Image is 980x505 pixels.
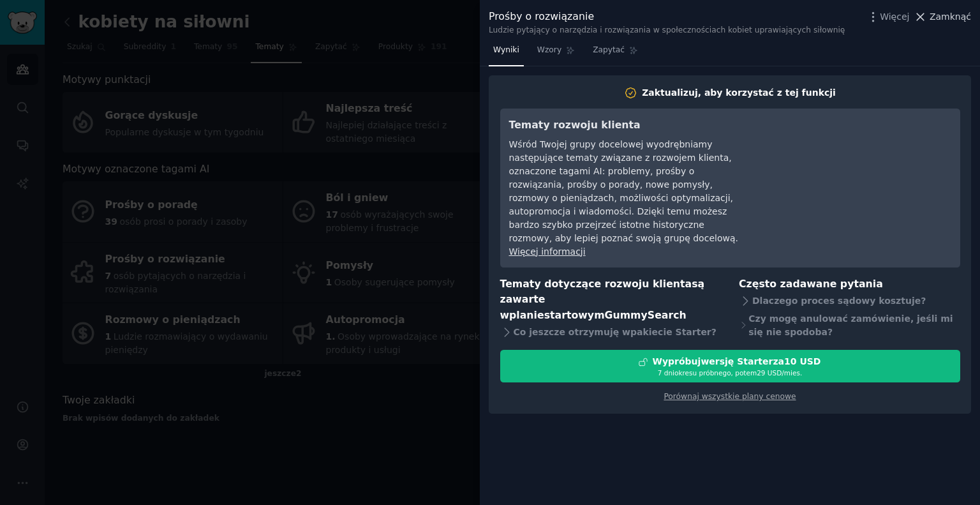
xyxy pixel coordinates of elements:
[748,313,953,337] font: Czy mogę anulować zamówienie, jeśli mi się nie spodoba?
[664,392,796,401] a: Porównaj wszystkie plany cenowe
[605,309,687,321] font: GummySearch
[752,296,926,306] font: Dlaczego proces sądowy kosztuje?
[652,356,701,366] font: Wypróbuj
[544,309,605,321] font: startowym
[930,11,971,22] font: Zamknąć
[880,11,909,22] font: Więcej
[674,369,757,377] font: okresu próbnego, potem
[593,45,625,54] font: Zapytać
[760,117,951,213] iframe: Odtwarzacz wideo YouTube
[509,139,738,243] font: Wśród Twojej grupy docelowej wyodrębniamy następujące tematy związane z rozwojem klienta, oznaczo...
[500,278,692,290] font: Tematy dotyczące rozwoju klienta
[509,246,586,257] a: Więcej informacji
[642,87,836,98] font: Zaktualizuj, aby korzystać z tej funkcji
[533,40,579,66] a: Wzory
[500,278,705,321] font: są zawarte w
[658,369,674,377] font: 7 dni
[630,327,711,337] font: pakiecie Starter
[509,119,641,131] font: Tematy rozwoju klienta
[711,327,716,337] font: ?
[489,40,524,66] a: Wyniki
[784,356,820,366] font: 10 USD
[509,309,544,321] font: planie
[493,45,519,54] font: Wyniki
[489,10,594,22] font: Prośby o rozwiązanie
[701,356,773,366] font: wersję Starter
[537,45,561,54] font: Wzory
[739,278,883,290] font: Często zadawane pytania
[489,26,845,34] font: Ludzie pytający o narzędzia i rozwiązania w społecznościach kobiet uprawiających siłownię
[757,369,782,377] font: 29 USD
[500,350,960,382] button: Wypróbujwersję Starterza10 USD7 dniokresu próbnego, potem29 USD/mies.
[773,356,784,366] font: za
[514,327,631,337] font: Co jeszcze otrzymuję w
[866,10,909,24] button: Więcej
[782,369,802,377] font: /mies.
[588,40,642,66] a: Zapytać
[914,10,971,24] button: Zamknąć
